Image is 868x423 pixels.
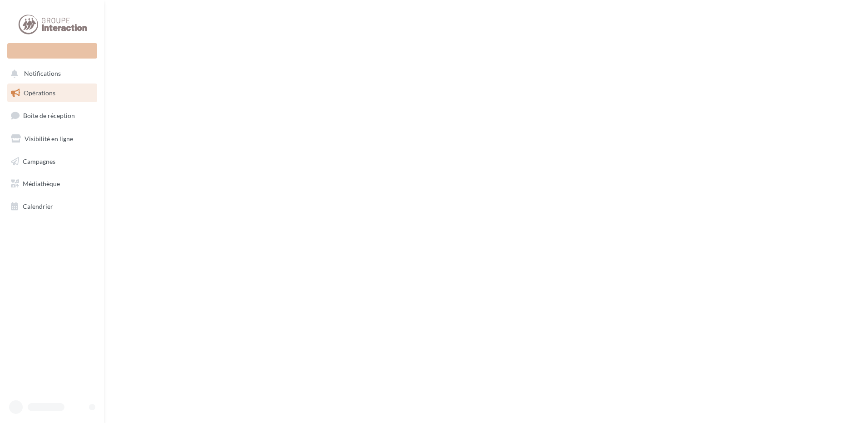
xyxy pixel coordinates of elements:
[7,43,97,59] div: Nouvelle campagne
[23,202,53,210] span: Calendrier
[5,152,99,171] a: Campagnes
[5,174,99,193] a: Médiathèque
[24,89,55,97] span: Opérations
[5,106,99,125] a: Boîte de réception
[5,84,99,103] a: Opérations
[24,70,61,78] span: Notifications
[25,135,73,143] span: Visibilité en ligne
[5,129,99,148] a: Visibilité en ligne
[23,157,55,165] span: Campagnes
[5,197,99,216] a: Calendrier
[23,180,60,187] span: Médiathèque
[23,112,75,119] span: Boîte de réception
